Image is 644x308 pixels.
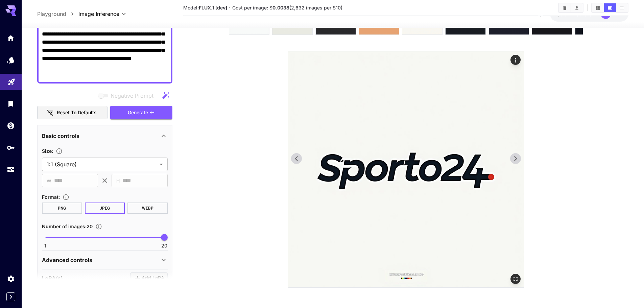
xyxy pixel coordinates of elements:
[557,11,572,17] span: $5.94
[42,194,60,199] span: Format :
[127,202,168,214] button: WEBP
[6,292,15,301] button: Expand sidebar
[592,3,604,12] button: Show images in grid view
[161,242,167,249] span: 20
[571,3,583,12] button: Download All
[60,194,72,200] button: Choose the file format for the output image.
[93,223,105,230] button: Specify how many images to generate in a single request. Each image generation will be charged se...
[44,242,46,249] span: 1
[37,10,66,18] a: Playground
[47,176,51,184] span: W
[604,3,616,12] button: Show images in video view
[7,165,15,174] div: Usage
[53,148,65,155] button: Adjust the dimensions of the generated image by specifying its width and height in pixels, or sel...
[37,10,78,18] nav: breadcrumb
[37,105,108,119] button: Reset to defaults
[7,56,15,64] div: Models
[510,55,521,65] div: Actions
[42,132,79,140] p: Basic controls
[7,275,15,283] div: Settings
[42,252,168,268] div: Advanced controls
[272,5,289,10] b: 0.0038
[42,148,53,153] span: Size :
[7,121,15,130] div: Wallet
[199,5,227,10] b: FLUX.1 [dev]
[7,143,15,152] div: API Keys
[232,5,342,10] span: Cost per image: $ (2,632 images per $10)
[288,51,524,287] img: 9k=
[78,10,119,18] span: Image Inference
[42,127,168,144] div: Basic controls
[97,91,159,100] span: Negative prompts are not compatible with the selected model.
[559,3,571,12] button: Clear Images
[7,34,15,42] div: Home
[229,4,231,12] p: ·
[183,5,227,10] span: Model:
[510,274,521,284] div: Open in fullscreen
[42,256,92,264] p: Advanced controls
[128,108,148,117] span: Generate
[558,3,583,13] div: Clear ImagesDownload All
[42,202,82,214] button: PNG
[47,160,157,168] span: 1:1 (Square)
[110,105,172,119] button: Generate
[616,3,628,12] button: Show images in list view
[572,11,595,17] span: credits left
[7,75,16,84] div: Playground
[85,202,125,214] button: JPEG
[7,99,15,108] div: Library
[111,92,153,100] span: Negative Prompt
[591,3,628,13] div: Show images in grid viewShow images in video viewShow images in list view
[116,176,120,184] span: H
[42,223,93,229] span: Number of images : 20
